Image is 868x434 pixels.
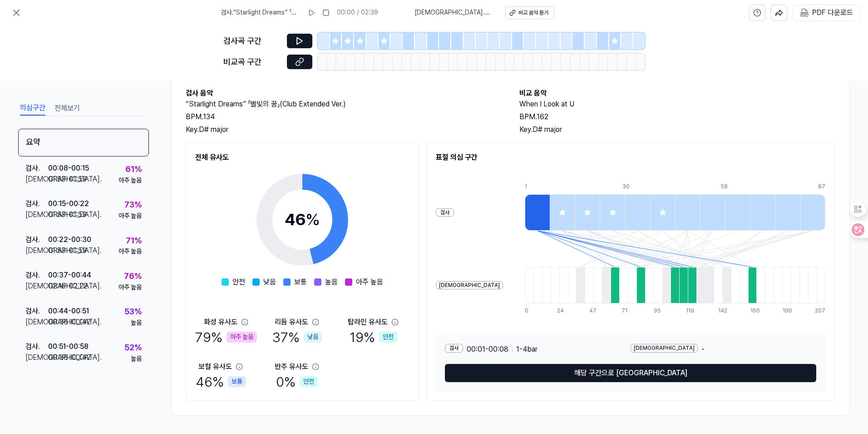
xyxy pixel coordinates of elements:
div: 207 [815,307,825,315]
div: 58 [720,183,745,191]
div: 검사 . [25,198,48,209]
span: [DEMOGRAPHIC_DATA] . When I Look at U [414,8,494,17]
div: 화성 유사도 [204,317,237,328]
div: 61 % [125,163,142,176]
div: 00:15 - 00:22 [48,198,89,209]
div: 24 [557,307,566,315]
div: 검사 . [25,377,48,388]
div: 0 % [276,372,318,391]
span: 보통 [294,277,307,288]
button: help [749,5,765,21]
div: 87 [818,183,825,191]
div: 73 % [124,198,142,212]
div: 76 % [124,270,142,283]
img: share [775,9,783,17]
div: [DEMOGRAPHIC_DATA] . [25,174,48,185]
div: 높음 [131,354,142,363]
div: 00:08 - 00:15 [48,163,89,174]
div: 검사 . [25,163,48,174]
div: 요약 [18,129,149,156]
span: % [306,210,320,229]
button: PDF 다운로드 [799,5,855,20]
h2: 검사 음악 [186,88,501,99]
div: 아주 높음 [118,283,142,292]
svg: help [753,8,761,17]
div: 비교 음악 듣기 [518,9,548,17]
div: 00:36 - 00:42 [48,352,91,363]
button: 해당 구간으로 [GEOGRAPHIC_DATA] [445,364,816,382]
div: 142 [718,307,727,315]
div: 아주 높음 [118,176,142,185]
span: 검사 . “Starlight Dreams” 「별빛의 꿈」(Club Extended Ver.) [221,8,301,17]
div: 보통 [228,376,246,387]
div: 검사 . [25,341,48,352]
div: 00:00 / 02:39 [337,8,378,17]
h2: When I Look at U [519,99,835,110]
div: 55 % [124,377,142,390]
button: 의심구간 [20,101,45,116]
div: [DEMOGRAPHIC_DATA] . [25,245,48,256]
span: 낮음 [263,277,276,288]
div: 30 [622,183,647,191]
h2: 비교 음악 [519,88,835,99]
div: 02:16 - 02:22 [48,281,88,292]
div: 79 % [195,328,257,347]
span: 00:01 - 00:08 [467,344,508,355]
div: 47 [589,307,598,315]
div: 안전 [300,376,318,387]
div: 아주 높음 [227,332,257,343]
img: PDF Download [800,9,809,17]
div: 01:53 - 01:59 [48,174,87,185]
h2: 전체 유사도 [195,152,409,163]
span: 높음 [325,277,338,288]
span: 아주 높음 [356,277,383,288]
h2: 표절 의심 구간 [436,152,825,163]
div: [DEMOGRAPHIC_DATA] [631,344,698,353]
div: 낮음 [304,332,322,343]
div: 71 % [126,234,142,247]
div: 166 [750,307,759,315]
div: 37 % [272,328,322,347]
div: 46 % [196,372,246,391]
div: 00:58 - 01:05 [48,377,89,388]
div: 01:53 - 01:59 [48,209,87,220]
div: 190 [783,307,791,315]
div: Key. D# major [519,124,835,135]
div: 00:36 - 00:42 [48,317,91,328]
div: 검사 [436,208,454,217]
div: 검사 [445,344,463,353]
div: [DEMOGRAPHIC_DATA] . [25,281,48,292]
div: 검사 . [25,270,48,281]
div: BPM. 134 [186,111,501,122]
div: 0 [525,307,533,315]
button: 전체보기 [54,101,80,116]
div: 00:22 - 00:30 [48,234,91,245]
div: 탑라인 유사도 [348,317,388,328]
div: 안전 [379,332,397,343]
div: 검사 . [25,234,48,245]
div: 46 [285,207,320,232]
div: 71 [621,307,630,315]
div: Key. D# major [186,124,501,135]
div: - [631,344,816,355]
div: 리듬 유사도 [275,317,308,328]
div: 아주 높음 [118,212,142,221]
div: 00:37 - 00:44 [48,270,91,281]
div: 1 [525,183,550,191]
div: 119 [686,307,695,315]
div: [DEMOGRAPHIC_DATA] [436,281,503,290]
div: 95 [654,307,662,315]
div: 52 % [124,341,142,354]
h2: “Starlight Dreams” 「별빛의 꿈」(Club Extended Ver.) [186,99,501,110]
div: [DEMOGRAPHIC_DATA] . [25,317,48,328]
div: 보컬 유사도 [198,361,232,372]
div: 19 % [350,328,397,347]
div: PDF 다운로드 [812,7,853,19]
div: 53 % [124,305,142,318]
a: 비교 음악 듣기 [505,6,554,19]
div: 00:51 - 00:58 [48,341,89,352]
div: 01:53 - 01:59 [48,245,87,256]
div: [DEMOGRAPHIC_DATA] . [25,209,48,220]
div: 아주 높음 [118,247,142,256]
span: 안전 [232,277,245,288]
